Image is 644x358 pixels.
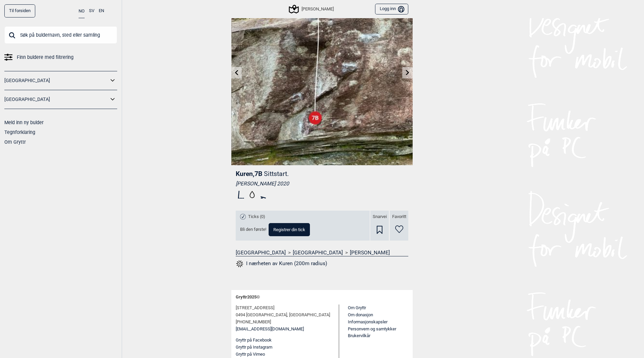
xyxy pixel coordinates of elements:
[236,305,274,312] span: [STREET_ADDRESS]
[248,214,265,220] span: Ticks (0)
[236,344,272,351] button: Gryttr på Instagram
[348,333,370,338] a: Brukervilkår
[4,26,117,44] input: Søk på buldernavn, sted eller samling
[370,211,389,241] div: Snarvei
[392,214,406,220] span: Favoritt
[4,52,117,62] a: Finn buldere med filtrering
[236,351,265,358] button: Gryttr på Vimeo
[236,337,272,344] button: Gryttr på Facebook
[99,4,104,17] button: EN
[240,227,266,232] span: Bli den første!
[17,52,74,62] span: Finn buldere med filtrering
[79,4,85,18] button: NO
[264,170,289,178] p: Sittstart.
[4,95,108,104] a: [GEOGRAPHIC_DATA]
[236,259,327,268] button: I nærheten av Kuren (200m radius)
[236,249,408,256] nav: > >
[273,227,305,232] span: Registrer din tick
[236,249,286,256] a: [GEOGRAPHIC_DATA]
[269,223,310,236] button: Registrer din tick
[236,290,408,305] div: Gryttr 2025 ©
[348,312,373,317] a: Om donasjon
[348,305,366,310] a: Om Gryttr
[348,319,387,324] a: Informasjonskapsler
[293,249,343,256] a: [GEOGRAPHIC_DATA]
[4,120,44,125] a: Meld inn ny bulder
[89,4,94,17] button: SV
[4,139,26,145] a: Om Gryttr
[375,4,408,15] button: Logg inn
[348,326,396,331] a: Personvern og samtykker
[236,312,330,319] span: 0494 [GEOGRAPHIC_DATA], [GEOGRAPHIC_DATA]
[290,5,333,13] div: [PERSON_NAME]
[4,130,35,135] a: Tegnforklaring
[236,319,271,326] span: [PHONE_NUMBER]
[4,4,35,17] a: Til forsiden
[236,180,408,187] div: [PERSON_NAME] 2020
[4,76,108,85] a: [GEOGRAPHIC_DATA]
[350,249,390,256] a: [PERSON_NAME]
[236,326,304,333] a: [EMAIL_ADDRESS][DOMAIN_NAME]
[236,170,262,178] span: Kuren , 7B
